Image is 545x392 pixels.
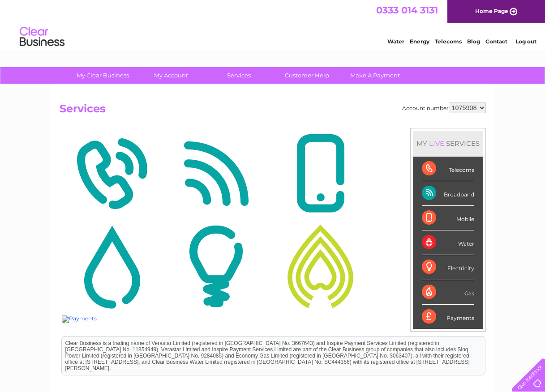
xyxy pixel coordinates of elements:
[402,102,486,113] div: Account number
[134,67,208,84] a: My Account
[485,38,507,45] a: Contact
[410,38,429,45] a: Energy
[166,223,266,310] img: Electricity
[270,67,344,84] a: Customer Help
[515,38,536,45] a: Log out
[2,5,425,43] div: Clear Business is a trading name of Verastar Limited (registered in [GEOGRAPHIC_DATA] No. 3667643...
[202,67,276,84] a: Services
[62,315,97,323] img: Payments
[62,130,162,217] img: Telecoms
[422,206,474,230] div: Mobile
[422,157,474,181] div: Telecoms
[376,4,438,16] a: 0333 014 3131
[387,38,404,45] a: Water
[427,139,446,148] div: LIVE
[435,38,462,45] a: Telecoms
[166,130,266,217] img: Broadband
[19,23,65,51] img: logo.png
[270,130,370,217] img: Mobile
[413,131,483,156] div: MY SERVICES
[60,102,486,119] h2: Services
[422,230,474,255] div: Water
[422,255,474,280] div: Electricity
[467,38,480,45] a: Blog
[422,181,474,206] div: Broadband
[270,223,370,310] img: Gas
[62,223,162,310] img: Water
[422,305,474,329] div: Payments
[338,67,412,84] a: Make A Payment
[66,67,140,84] a: My Clear Business
[422,280,474,305] div: Gas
